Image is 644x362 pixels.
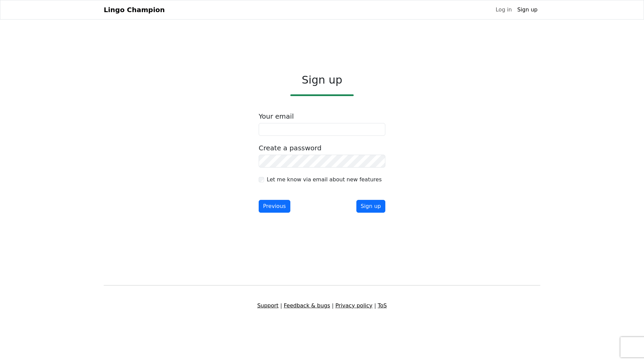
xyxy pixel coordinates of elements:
label: Your email [259,112,294,120]
button: Previous [259,200,290,213]
a: Privacy policy [335,302,373,309]
a: Sign up [515,3,540,17]
a: Log in [493,3,514,17]
a: ToS [378,302,387,309]
a: Lingo Champion [104,3,165,17]
label: Let me know via email about new features [267,176,382,184]
label: Create a password [259,144,321,152]
a: Support [257,302,279,309]
a: Feedback & bugs [284,302,330,309]
button: Sign up [356,200,385,213]
div: | | | [100,302,544,310]
h2: Sign up [259,73,385,86]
